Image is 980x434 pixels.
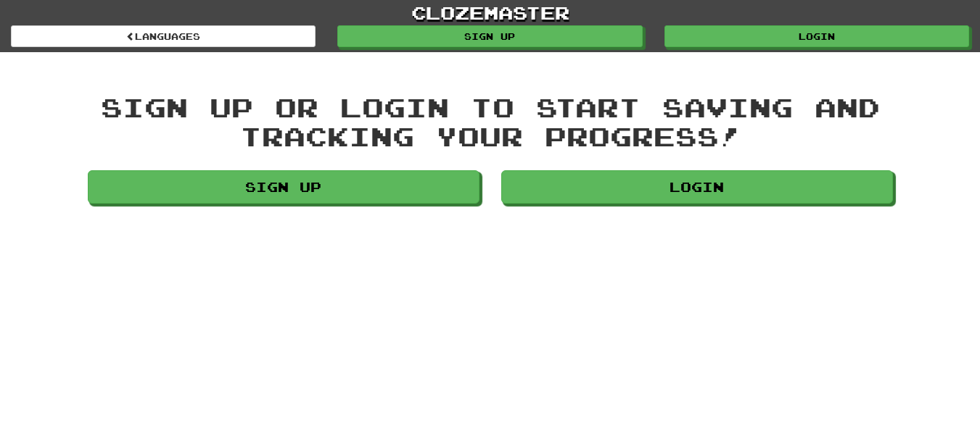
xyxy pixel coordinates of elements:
a: Sign up [88,170,479,204]
a: Languages [11,25,316,47]
a: Sign up [337,25,642,47]
a: Login [501,170,893,204]
div: Sign up or login to start saving and tracking your progress! [88,93,893,150]
a: Login [664,25,969,47]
